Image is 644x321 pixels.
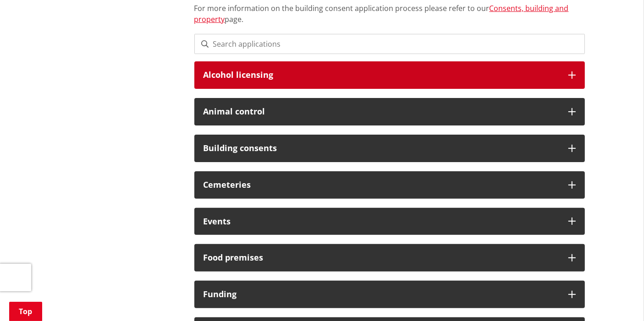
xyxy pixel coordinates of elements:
h3: Food premises [204,253,559,262]
h3: Events [204,217,559,226]
a: Top [9,302,42,321]
h3: Building consents [204,144,559,153]
h3: Funding [204,290,559,299]
input: Search applications [194,34,585,54]
h3: Animal control [204,107,559,116]
h3: Alcohol licensing [204,71,559,80]
iframe: Messenger Launcher [602,283,635,316]
a: Consents, building and property [194,3,569,24]
h3: Cemeteries [204,180,559,190]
